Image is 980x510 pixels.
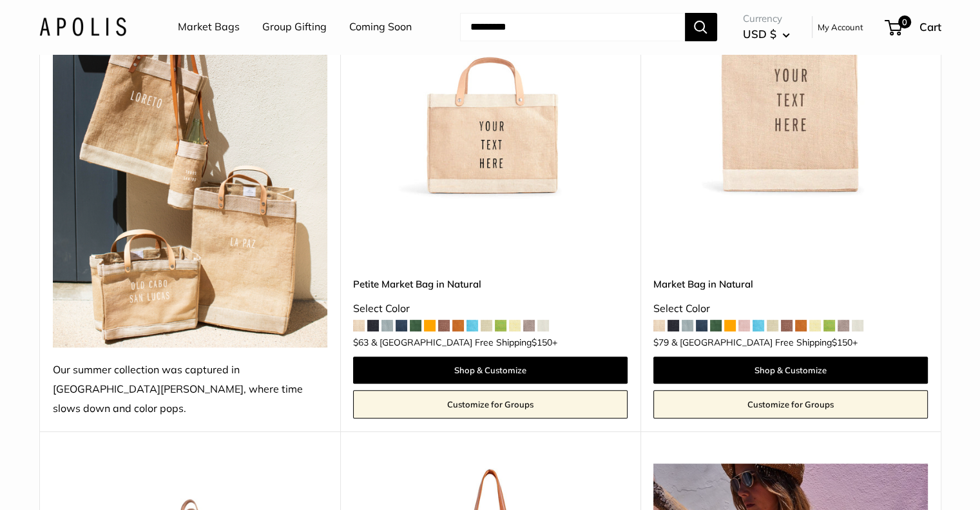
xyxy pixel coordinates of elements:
a: 0 Cart [886,17,941,37]
a: Customize for Groups [353,390,628,418]
a: Shop & Customize [653,357,928,384]
span: & [GEOGRAPHIC_DATA] Free Shipping + [371,338,557,347]
span: $79 [653,337,669,348]
a: Customize for Groups [653,390,928,418]
span: $150 [832,337,852,348]
button: USD $ [743,24,790,44]
span: & [GEOGRAPHIC_DATA] Free Shipping + [671,338,858,347]
a: Shop & Customize [353,357,628,384]
a: Group Gifting [262,17,327,37]
span: $63 [353,337,369,348]
a: My Account [818,19,863,35]
div: Our summer collection was captured in [GEOGRAPHIC_DATA][PERSON_NAME], where time slows down and c... [53,360,327,418]
a: Market Bag in Natural [653,277,928,291]
a: Petite Market Bag in Natural [353,277,628,291]
button: Search [685,13,717,41]
span: Currency [743,10,790,28]
span: $150 [532,337,552,348]
span: 0 [898,15,910,28]
input: Search... [460,13,685,41]
img: Apolis [39,17,126,36]
div: Select Color [653,299,928,319]
a: Coming Soon [349,17,412,37]
span: USD $ [743,27,776,41]
a: Market Bags [178,17,240,37]
span: Cart [919,20,941,34]
div: Select Color [353,299,628,319]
